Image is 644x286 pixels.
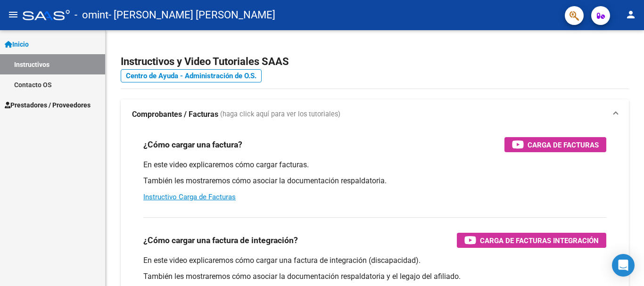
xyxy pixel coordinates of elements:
[132,109,218,120] strong: Comprobantes / Facturas
[121,53,629,71] h2: Instructivos y Video Tutoriales SAAS
[480,235,599,246] span: Carga de Facturas Integración
[121,69,262,82] a: Centro de Ayuda - Administración de O.S.
[5,100,91,110] span: Prestadores / Proveedores
[143,138,242,151] h3: ¿Cómo cargar una factura?
[457,233,606,248] button: Carga de Facturas Integración
[121,99,629,130] mat-expansion-panel-header: Comprobantes / Facturas (haga click aquí para ver los tutoriales)
[625,9,636,20] mat-icon: person
[143,271,606,282] p: También les mostraremos cómo asociar la documentación respaldatoria y el legajo del afiliado.
[528,139,599,151] span: Carga de Facturas
[108,5,275,25] span: - [PERSON_NAME] [PERSON_NAME]
[504,137,606,152] button: Carga de Facturas
[143,255,606,266] p: En este video explicaremos cómo cargar una factura de integración (discapacidad).
[8,9,19,20] mat-icon: menu
[143,193,236,201] a: Instructivo Carga de Facturas
[5,39,29,49] span: Inicio
[74,5,108,25] span: - omint
[143,234,298,247] h3: ¿Cómo cargar una factura de integración?
[612,254,635,277] div: Open Intercom Messenger
[143,160,606,170] p: En este video explicaremos cómo cargar facturas.
[220,109,340,120] span: (haga click aquí para ver los tutoriales)
[143,176,606,186] p: También les mostraremos cómo asociar la documentación respaldatoria.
